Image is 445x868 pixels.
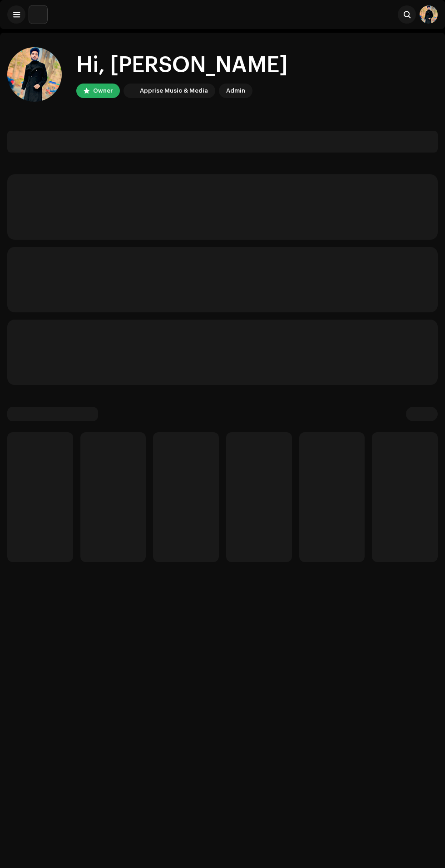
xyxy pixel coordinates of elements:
div: Apprise Music & Media [140,85,208,96]
div: Owner [93,85,113,96]
div: Admin [226,85,245,96]
img: 1c16f3de-5afb-4452-805d-3f3454e20b1b [125,85,136,96]
div: Hi, [PERSON_NAME] [76,51,288,80]
img: 1c1ad55c-8e06-44f2-84ac-8a835fd45bf6 [7,47,62,102]
img: 1c1ad55c-8e06-44f2-84ac-8a835fd45bf6 [420,5,438,24]
img: 1c16f3de-5afb-4452-805d-3f3454e20b1b [29,5,47,24]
